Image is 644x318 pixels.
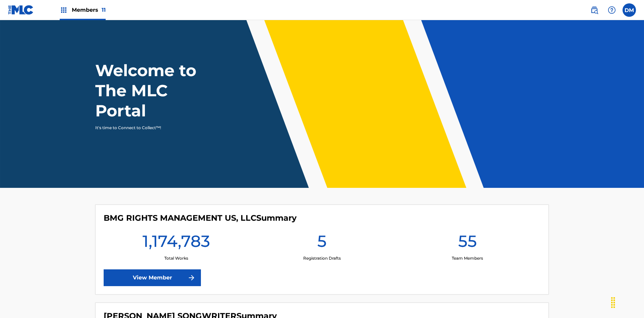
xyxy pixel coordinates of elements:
[317,231,327,255] h1: 5
[60,6,68,14] img: Top Rightsholders
[95,125,212,131] p: It's time to Connect to Collect™!
[104,213,297,223] h4: BMG RIGHTS MANAGEMENT US, LLC
[458,231,477,255] h1: 55
[605,3,619,17] div: Help
[608,293,619,313] div: Drag
[164,255,188,261] p: Total Works
[102,7,106,13] span: 11
[95,60,221,121] h1: Welcome to The MLC Portal
[608,6,616,14] img: help
[623,3,636,17] div: User Menu
[610,286,644,318] iframe: Chat Widget
[303,255,341,261] p: Registration Drafts
[588,3,601,17] a: Public Search
[590,6,598,14] img: search
[143,231,210,255] h1: 1,174,783
[452,255,483,261] p: Team Members
[187,274,196,282] img: f7272a7cc735f4ea7f67.svg
[72,6,106,14] span: Members
[104,269,201,286] a: View Member
[8,5,34,15] img: MLC Logo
